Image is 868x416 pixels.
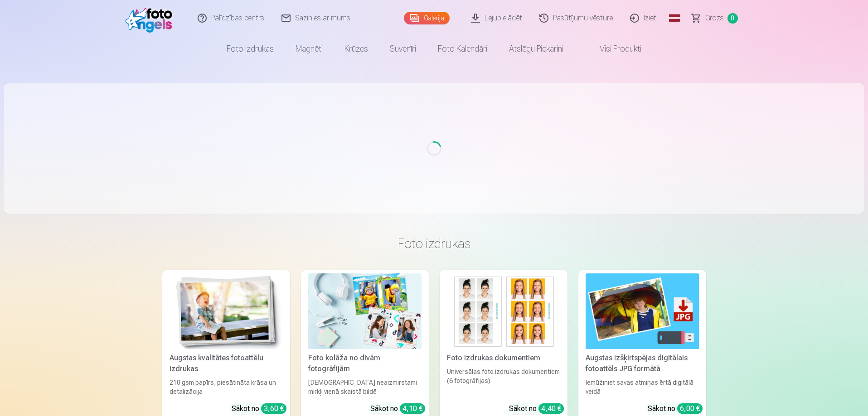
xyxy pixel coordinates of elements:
[216,36,285,62] a: Foto izdrukas
[582,353,703,374] div: Augstas izšķirtspējas digitālais fotoattēls JPG formātā
[166,378,286,396] div: 210 gsm papīrs, piesātināta krāsa un detalizācija
[305,378,425,396] div: [DEMOGRAPHIC_DATA] neaizmirstami mirkļi vienā skaistā bildē
[727,13,738,24] span: 0
[574,36,652,62] a: Visi produkti
[170,235,699,252] h3: Foto izdrukas
[447,273,560,349] img: Foto izdrukas dokumentiem
[170,273,283,349] img: Augstas kvalitātes fotoattēlu izdrukas
[427,36,498,62] a: Foto kalendāri
[166,353,286,374] div: Augstas kvalitātes fotoattēlu izdrukas
[677,403,703,414] div: 6,00 €
[582,378,703,396] div: Iemūžiniet savas atmiņas ērtā digitālā veidā
[648,403,703,414] div: Sākot no
[261,403,286,414] div: 3,60 €
[509,403,564,414] div: Sākot no
[443,367,564,396] div: Universālas foto izdrukas dokumentiem (6 fotogrāfijas)
[305,353,425,374] div: Foto kolāža no divām fotogrāfijām
[404,12,450,24] a: Galerija
[232,403,286,414] div: Sākot no
[125,4,177,33] img: /fa1
[498,36,574,62] a: Atslēgu piekariņi
[538,403,564,414] div: 4,40 €
[285,36,334,62] a: Magnēti
[308,273,422,349] img: Foto kolāža no divām fotogrāfijām
[370,403,425,414] div: Sākot no
[400,403,425,414] div: 4,10 €
[443,353,564,363] div: Foto izdrukas dokumentiem
[586,273,699,349] img: Augstas izšķirtspējas digitālais fotoattēls JPG formātā
[334,36,379,62] a: Krūzes
[379,36,427,62] a: Suvenīri
[705,13,724,24] span: Grozs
